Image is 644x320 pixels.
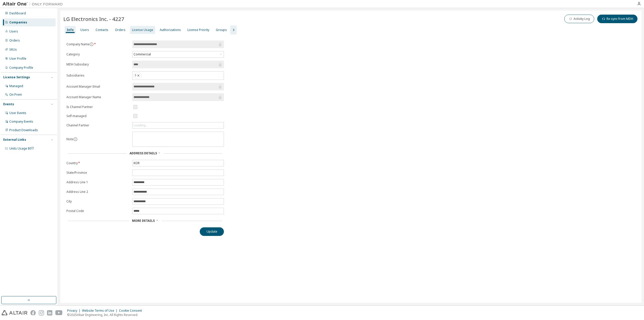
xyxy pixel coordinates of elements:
[119,309,145,313] div: Cookie Consent
[9,93,22,97] div: On Prem
[66,85,129,89] label: Account Manager Email
[9,39,20,43] div: Orders
[134,123,148,127] div: Loading...
[66,42,129,46] label: Company Name
[66,180,129,184] label: Address Line 1
[3,138,26,142] div: External Links
[96,28,108,32] div: Contacts
[133,52,152,57] div: Commercial
[9,120,33,124] div: Company Events
[67,309,82,313] div: Privacy
[597,15,637,23] button: Re-sync from MDH
[115,28,126,32] div: Orders
[39,310,44,315] img: instagram.svg
[66,171,129,175] label: State/Province
[66,161,129,165] label: Country
[9,57,26,61] div: User Profile
[9,128,38,132] div: Product Downloads
[160,28,181,32] div: Authorizations
[67,313,145,317] p: © 2025 Altair Engineering, Inc. All Rights Reserved.
[47,310,52,315] img: linkedin.svg
[132,219,155,223] span: More Details
[66,114,129,118] label: Self-managed
[63,15,124,22] span: LG Electronics Inc. - 4227
[3,102,14,106] div: Events
[55,310,63,315] img: youtube.svg
[73,137,77,141] button: information
[133,160,224,166] div: KOR
[187,28,209,32] div: License Priority
[130,151,157,155] span: Address Details
[9,11,26,15] div: Dashboard
[66,209,129,213] label: Postal Code
[30,310,36,315] img: facebook.svg
[132,28,153,32] div: License Usage
[216,28,227,32] div: Groups
[200,227,224,236] button: Update
[9,111,26,115] div: User Events
[9,66,33,70] div: Company Profile
[3,2,65,7] img: Altair One
[9,146,34,151] span: Units Usage BI
[66,137,73,141] label: Note
[80,28,89,32] div: Users
[66,62,129,66] label: MDH Subsidary
[133,72,224,80] div: 5
[66,105,129,109] label: Is Channel Partner
[66,74,129,78] label: Subsidiaries
[133,122,224,128] div: Loading...
[564,15,594,23] button: Activity Log
[9,20,27,24] div: Companies
[67,28,74,32] div: Info
[66,52,129,56] label: Category
[9,84,23,88] div: Managed
[66,123,129,127] label: Channel Partner
[66,199,129,203] label: City
[3,75,30,79] div: License Settings
[90,42,94,46] button: information
[133,51,224,57] div: Commercial
[2,310,27,315] img: altair_logo.svg
[66,95,129,99] label: Account Manager Name
[9,48,17,52] div: SKUs
[82,309,119,313] div: Website Terms of Use
[133,160,140,166] div: KOR
[66,190,129,194] label: Address Line 2
[134,73,142,79] div: 5
[9,29,18,33] div: Users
